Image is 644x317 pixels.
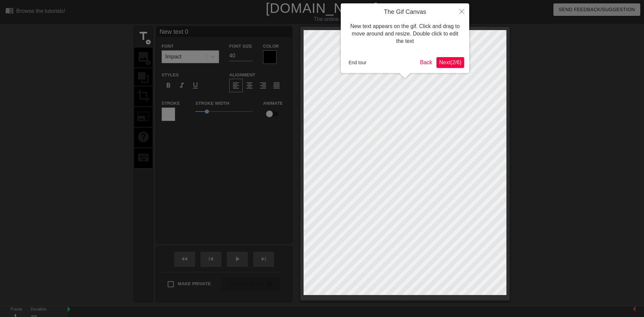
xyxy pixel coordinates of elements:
button: Back [418,57,435,68]
div: The online gif editor [218,15,457,23]
span: fast_rewind [181,255,189,263]
span: format_italic [178,81,186,90]
span: format_align_center [245,81,254,90]
label: Stroke [162,100,180,107]
span: menu_book [5,6,14,15]
label: Stroke Width [195,100,229,107]
button: Next [436,57,464,68]
span: Next ( 2 / 6 ) [439,59,461,65]
img: bound-end.png [633,306,636,312]
a: [DOMAIN_NAME] [266,1,378,16]
div: Impact [165,53,182,61]
span: add_circle [145,39,151,45]
h4: The Gif Canvas [346,8,464,16]
label: Color [263,43,279,50]
span: format_align_justify [272,81,281,90]
span: format_align_left [232,81,240,90]
a: Browse the tutorials! [5,6,65,17]
div: Browse the tutorials! [16,8,65,14]
span: play_arrow [233,255,241,263]
div: New text appears on the gif. Click and drag to move around and resize. Double click to edit the text [346,16,464,52]
label: Animate [263,100,283,107]
label: Duration [31,308,46,312]
label: Font [162,43,173,50]
span: Send Feedback/Suggestion [559,5,635,14]
button: Close [454,3,469,19]
label: Font Size [229,43,252,50]
span: title [137,30,150,43]
span: skip_next [260,255,268,263]
label: Alignment [229,72,255,78]
span: skip_previous [207,255,215,263]
label: Styles [162,72,179,78]
span: Make Private [178,281,211,287]
span: format_underline [191,81,199,90]
span: format_bold [164,81,172,90]
button: End tour [346,57,369,68]
button: Send Feedback/Suggestion [553,3,640,16]
span: format_align_right [259,81,267,90]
